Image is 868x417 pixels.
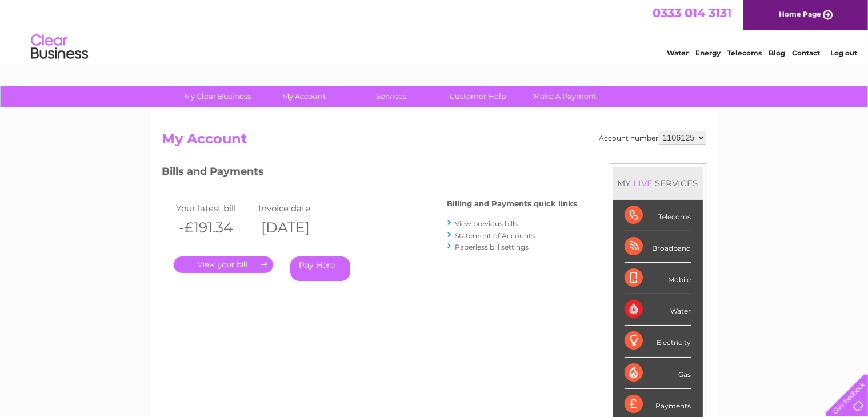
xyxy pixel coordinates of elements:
[257,86,351,107] a: My Account
[431,86,525,107] a: Customer Help
[255,216,338,239] th: [DATE]
[455,231,535,240] a: Statement of Accounts
[599,131,706,145] div: Account number
[162,131,706,153] h2: My Account
[625,294,691,326] div: Water
[625,231,691,263] div: Broadband
[174,256,273,273] a: .
[830,49,857,57] a: Log out
[625,326,691,357] div: Electricity
[344,86,438,107] a: Services
[625,358,691,389] div: Gas
[613,167,703,199] div: MY SERVICES
[518,86,612,107] a: Make A Payment
[455,219,518,228] a: View previous bills
[174,216,256,239] th: -£191.34
[255,201,338,216] td: Invoice date
[769,49,785,57] a: Blog
[447,199,578,208] h4: Billing and Payments quick links
[653,6,731,20] a: 0333 014 3131
[290,256,350,281] a: Pay Here
[695,49,721,57] a: Energy
[631,178,655,189] div: LIVE
[165,6,705,55] div: Clear Business is a trading name of Verastar Limited (registered in [GEOGRAPHIC_DATA] No. 3667643...
[792,49,820,57] a: Contact
[30,30,89,65] img: logo.png
[455,243,529,251] a: Paperless bill settings
[667,49,689,57] a: Water
[174,201,256,216] td: Your latest bill
[162,163,578,183] h3: Bills and Payments
[727,49,762,57] a: Telecoms
[625,200,691,231] div: Telecoms
[625,263,691,294] div: Mobile
[170,86,265,107] a: My Clear Business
